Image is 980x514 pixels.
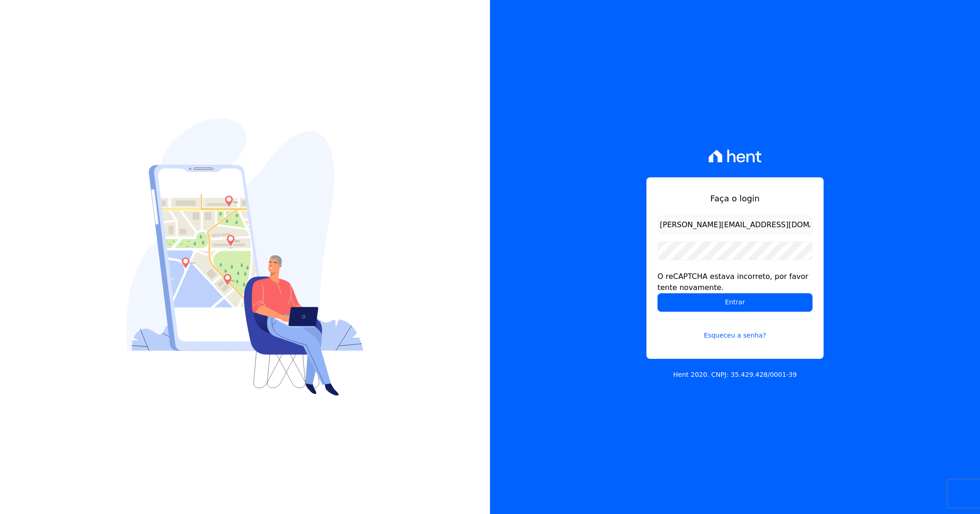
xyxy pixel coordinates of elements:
input: Entrar [657,293,813,312]
a: Esqueceu a senha? [657,319,813,340]
p: Hent 2020. CNPJ: 35.429.428/0001-39 [673,370,797,380]
img: Login [126,118,364,396]
h1: Faça o login [657,192,813,205]
div: O reCAPTCHA estava incorreto, por favor tente novamente. [657,271,813,293]
input: Email [657,216,813,234]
